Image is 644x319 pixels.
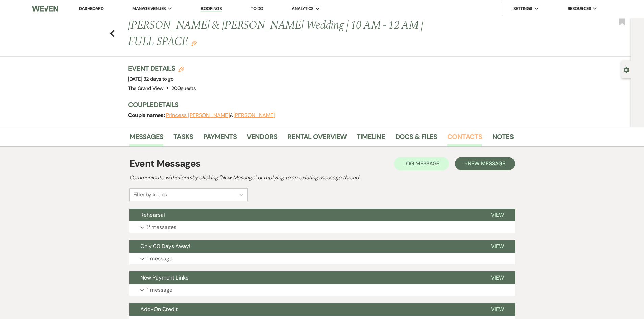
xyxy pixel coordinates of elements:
button: View [480,303,515,316]
a: Docs & Files [395,131,437,146]
a: Notes [492,131,514,146]
button: View [480,240,515,253]
span: New Message [468,160,505,167]
h1: Event Messages [129,157,201,171]
span: View [491,243,504,250]
span: New Payment Links [140,274,188,281]
span: Log Message [403,160,439,167]
button: New Payment Links [129,271,480,284]
p: 1 message [147,286,172,294]
span: View [491,211,504,218]
button: Open lead details [623,66,629,73]
div: Filter by topics... [133,191,169,199]
a: Dashboard [79,6,103,11]
span: & [166,112,276,119]
button: View [480,271,515,284]
span: View [491,305,504,313]
span: Analytics [292,5,313,12]
a: Rental Overview [287,131,347,146]
button: Add-On Credit [129,303,480,316]
button: Rehearsal [129,209,480,221]
img: Weven Logo [32,2,58,16]
a: Payments [203,131,237,146]
h2: Communicate with clients by clicking "New Message" or replying to an existing message thread. [129,174,515,182]
span: Rehearsal [140,211,165,218]
button: 1 message [129,253,515,264]
span: 32 days to go [143,76,174,82]
button: +New Message [455,157,515,170]
a: Tasks [173,131,193,146]
a: Timeline [357,131,385,146]
span: Only 60 Days Away! [140,243,190,250]
button: Edit [191,40,197,46]
span: [DATE] [128,76,174,82]
span: Couple names: [128,112,166,119]
a: Messages [129,131,164,146]
h3: Event Details [128,63,196,73]
span: 200 guests [171,85,196,92]
button: Log Message [394,157,449,170]
button: View [480,209,515,221]
span: Add-On Credit [140,305,178,313]
span: Settings [513,5,532,12]
a: Contacts [447,131,482,146]
button: Only 60 Days Away! [129,240,480,253]
span: | [142,76,174,82]
button: 1 message [129,284,515,296]
h1: [PERSON_NAME] & [PERSON_NAME] Wedding | 10 AM - 12 AM | FULL SPACE [128,18,431,50]
button: 2 messages [129,221,515,233]
span: Resources [568,5,591,12]
a: To Do [251,6,263,11]
span: The Grand View [128,85,164,92]
span: View [491,274,504,281]
a: Vendors [247,131,277,146]
p: 2 messages [147,223,176,232]
p: 1 message [147,254,172,263]
span: Manage Venues [132,5,166,12]
button: Princess [PERSON_NAME] [166,113,230,118]
a: Bookings [201,6,222,12]
button: [PERSON_NAME] [233,113,275,118]
h3: Couple Details [128,100,507,109]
